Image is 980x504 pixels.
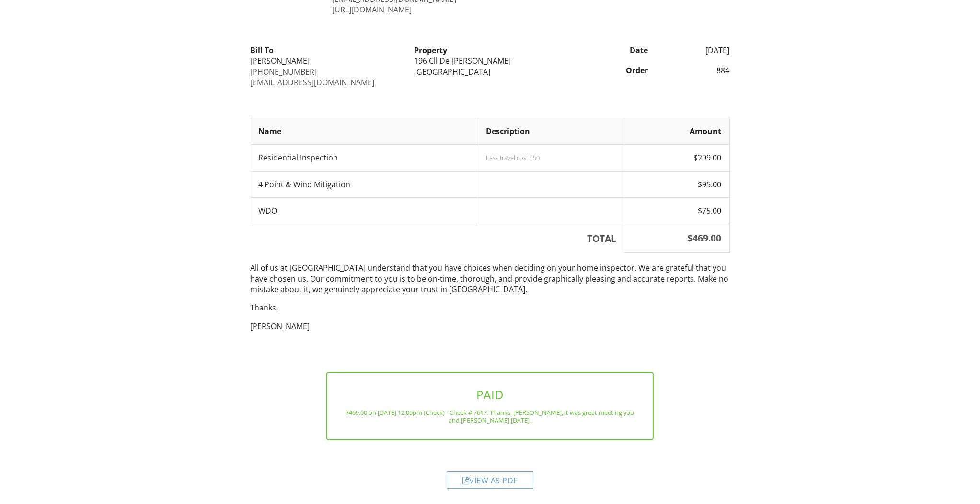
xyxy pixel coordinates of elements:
a: [EMAIL_ADDRESS][DOMAIN_NAME] [251,77,375,88]
td: Residential Inspection [251,145,478,171]
a: View as PDF [447,478,533,488]
div: [DATE] [654,45,736,56]
a: [URL][DOMAIN_NAME] [332,4,412,15]
div: 884 [654,65,736,76]
div: Less travel cost $50 [486,154,617,161]
strong: Property [414,45,447,56]
div: Order [572,65,654,76]
p: All of us at [GEOGRAPHIC_DATA] understand that you have choices when deciding on your home inspec... [251,263,730,295]
td: $299.00 [624,145,729,171]
strong: Bill To [251,45,274,56]
td: 4 Point & Wind Mitigation [251,171,478,197]
div: $469.00 on [DATE] 12:00pm (Check) - Check # 7617. Thanks, [PERSON_NAME], it was great meeting you... [343,409,637,424]
td: WDO [251,197,478,224]
p: Thanks, [251,302,730,313]
p: [PERSON_NAME] [251,321,730,332]
th: Name [251,118,478,144]
div: [PERSON_NAME] [251,56,403,66]
div: [GEOGRAPHIC_DATA] [414,67,566,77]
a: [PHONE_NUMBER] [251,67,317,77]
td: $75.00 [624,197,729,224]
div: View as PDF [447,471,533,489]
th: Description [478,118,624,144]
h3: PAID [343,388,637,401]
th: Amount [624,118,729,144]
td: $95.00 [624,171,729,197]
th: TOTAL [251,224,624,253]
div: 196 Cll De [PERSON_NAME] [414,56,566,66]
div: Date [572,45,654,56]
th: $469.00 [624,224,729,253]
